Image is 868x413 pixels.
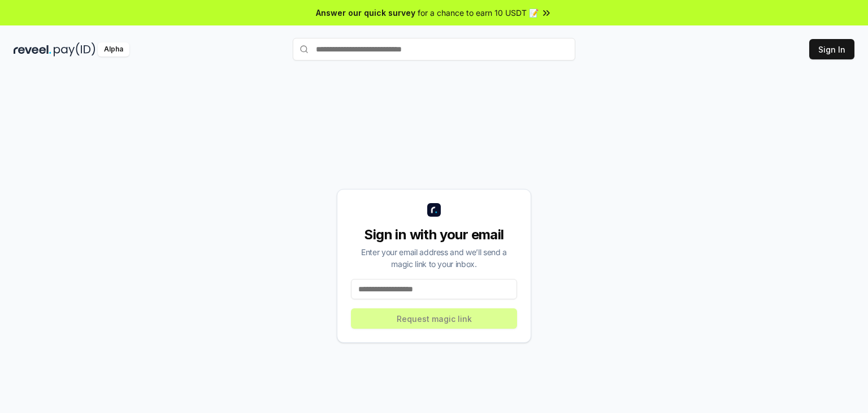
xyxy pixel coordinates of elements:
img: pay_id [54,42,96,57]
div: Alpha [98,42,129,57]
button: Sign In [809,39,854,59]
img: reveel_dark [14,42,51,57]
div: Sign in with your email [351,226,517,244]
img: logo_small [427,203,441,217]
div: Enter your email address and we’ll send a magic link to your inbox. [351,246,517,270]
span: for a chance to earn 10 USDT 📝 [418,7,539,19]
span: Answer our quick survey [316,7,415,19]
